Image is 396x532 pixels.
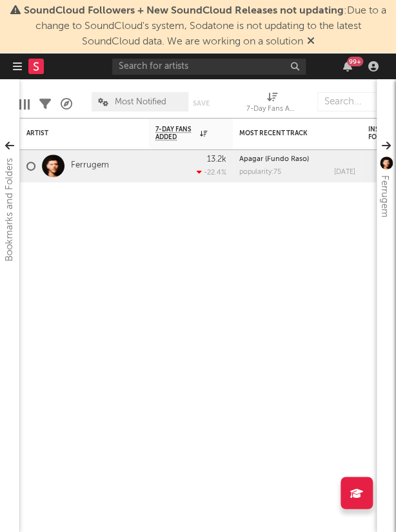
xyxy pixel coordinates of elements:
div: Bookmarks and Folders [2,158,17,261]
div: Artist [26,129,123,137]
span: SoundCloud Followers + New SoundCloud Releases not updating [24,6,344,16]
div: 13.2k [207,155,226,164]
div: Apagar (Fundo Raso) [239,156,355,163]
div: Filters [39,86,51,123]
span: 7-Day Fans Added [155,126,197,141]
a: Apagar (Fundo Raso) [239,156,309,163]
div: A&R Pipeline [61,86,72,123]
span: : Due to a change to SoundCloud's system, Sodatone is not updating to the latest SoundCloud data.... [24,6,386,47]
span: Most Notified [115,98,166,106]
button: Save [193,100,210,107]
div: popularity: 75 [239,169,281,176]
button: 99+ [343,61,352,71]
div: 7-Day Fans Added (7-Day Fans Added) [246,102,298,117]
span: Dismiss [307,37,315,47]
a: Ferrugem [71,160,109,171]
div: 7-Day Fans Added (7-Day Fans Added) [246,86,298,123]
div: -22.4 % [197,168,226,176]
div: Edit Columns [19,86,30,123]
div: [DATE] [334,169,355,176]
div: 99 + [347,57,363,66]
div: Most Recent Track [239,129,336,137]
input: Search for artists [112,59,306,75]
div: Ferrugem [377,175,392,218]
